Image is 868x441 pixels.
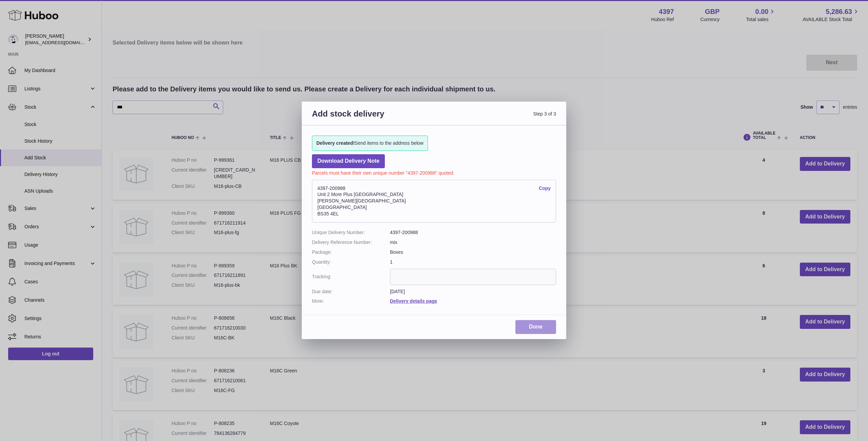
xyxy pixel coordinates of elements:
strong: Delivery created! [316,140,355,146]
p: Parcels must have their own unique number "4397-200988" quoted. [312,168,556,176]
a: Download Delivery Note [312,154,385,168]
dd: 4397-200988 [390,229,556,236]
dd: 1 [390,259,556,265]
dd: [DATE] [390,288,556,295]
dt: Quantity: [312,259,390,265]
dt: Delivery Reference Number: [312,239,390,246]
h3: Add stock delivery [312,108,434,127]
span: Send items to the address below [316,140,423,146]
dt: Tracking: [312,269,390,285]
dt: More: [312,298,390,304]
dt: Due date: [312,288,390,295]
a: Done [515,320,556,334]
address: 4397-200988 Unit 2 More Plus [GEOGRAPHIC_DATA] [PERSON_NAME][GEOGRAPHIC_DATA] [GEOGRAPHIC_DATA] B... [312,180,556,223]
a: Copy [539,185,551,192]
dt: Unique Delivery Number: [312,229,390,236]
dd: Boxes [390,249,556,255]
dd: mix [390,239,556,246]
dt: Package: [312,249,390,255]
a: Delivery details page [390,298,437,304]
span: Step 3 of 3 [434,108,556,127]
